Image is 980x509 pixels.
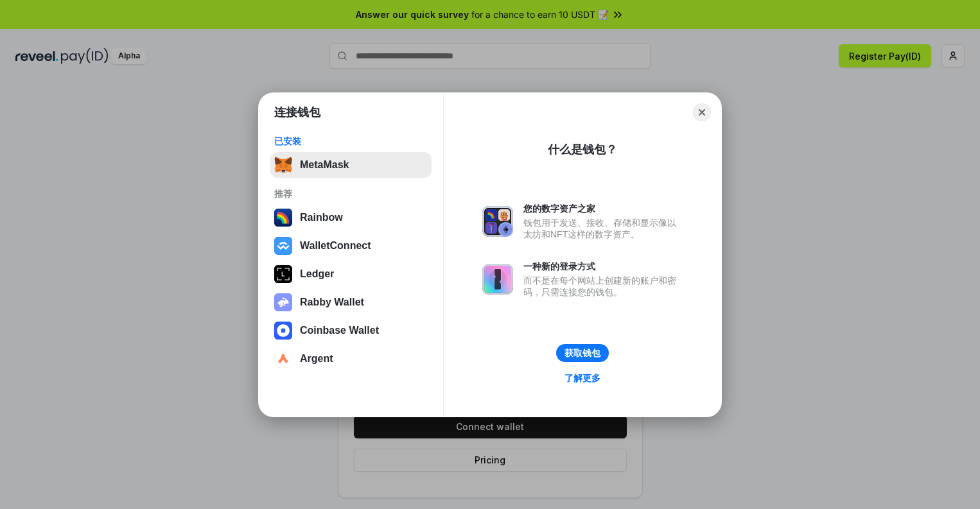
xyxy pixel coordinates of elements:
div: 推荐 [274,188,428,200]
div: Coinbase Wallet [300,325,379,336]
div: 什么是钱包？ [548,142,617,157]
button: 获取钱包 [556,344,609,362]
img: svg+xml,%3Csvg%20xmlns%3D%22http%3A%2F%2Fwww.w3.org%2F2000%2Fsvg%22%20fill%3D%22none%22%20viewBox... [274,293,292,311]
img: svg+xml,%3Csvg%20xmlns%3D%22http%3A%2F%2Fwww.w3.org%2F2000%2Fsvg%22%20fill%3D%22none%22%20viewBox... [482,264,513,295]
div: 一种新的登录方式 [523,261,683,272]
button: Ledger [270,261,432,287]
img: svg+xml,%3Csvg%20xmlns%3D%22http%3A%2F%2Fwww.w3.org%2F2000%2Fsvg%22%20width%3D%2228%22%20height%3... [274,265,292,283]
img: svg+xml,%3Csvg%20xmlns%3D%22http%3A%2F%2Fwww.w3.org%2F2000%2Fsvg%22%20fill%3D%22none%22%20viewBox... [482,206,513,237]
button: WalletConnect [270,233,432,259]
div: 而不是在每个网站上创建新的账户和密码，只需连接您的钱包。 [523,275,683,298]
img: svg+xml,%3Csvg%20fill%3D%22none%22%20height%3D%2233%22%20viewBox%3D%220%200%2035%2033%22%20width%... [274,156,292,174]
div: 获取钱包 [564,347,600,359]
button: Close [693,103,711,121]
div: 钱包用于发送、接收、存储和显示像以太坊和NFT这样的数字资产。 [523,217,683,240]
button: MetaMask [270,152,432,178]
div: Rabby Wallet [300,297,364,308]
div: 您的数字资产之家 [523,203,683,214]
div: MetaMask [300,159,349,171]
img: svg+xml,%3Csvg%20width%3D%2228%22%20height%3D%2228%22%20viewBox%3D%220%200%2028%2028%22%20fill%3D... [274,322,292,340]
div: 已安装 [274,135,428,147]
div: Ledger [300,268,334,280]
div: WalletConnect [300,240,371,252]
h1: 连接钱包 [274,105,320,120]
button: Coinbase Wallet [270,318,432,343]
button: Rainbow [270,205,432,230]
img: svg+xml,%3Csvg%20width%3D%22120%22%20height%3D%22120%22%20viewBox%3D%220%200%20120%20120%22%20fil... [274,209,292,227]
div: Argent [300,353,333,365]
a: 了解更多 [557,370,608,386]
img: svg+xml,%3Csvg%20width%3D%2228%22%20height%3D%2228%22%20viewBox%3D%220%200%2028%2028%22%20fill%3D... [274,237,292,255]
div: Rainbow [300,212,343,223]
button: Argent [270,346,432,372]
div: 了解更多 [564,372,600,384]
button: Rabby Wallet [270,289,432,315]
img: svg+xml,%3Csvg%20width%3D%2228%22%20height%3D%2228%22%20viewBox%3D%220%200%2028%2028%22%20fill%3D... [274,350,292,368]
